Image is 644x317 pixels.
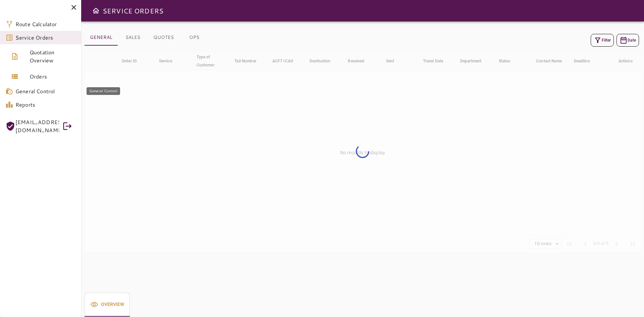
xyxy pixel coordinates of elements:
span: [EMAIL_ADDRESS][DOMAIN_NAME] [15,118,59,134]
button: Filter [591,34,614,47]
button: QUOTES [148,30,179,46]
button: OPS [179,30,209,46]
span: General Control [15,87,76,95]
button: Open drawer [89,4,103,17]
button: SALES [118,30,148,46]
h6: SERVICE ORDERS [103,5,163,16]
span: Service Orders [15,34,76,42]
button: Overview [85,293,130,317]
span: Orders [30,72,76,81]
span: Route Calculator [15,20,76,28]
div: basic tabs example [85,30,209,46]
div: basic tabs example [85,293,130,317]
span: Reports [15,101,76,109]
button: Date [616,34,639,47]
span: Quotation Overview [30,48,76,64]
div: General Control [87,87,120,95]
button: GENERAL [85,30,118,46]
